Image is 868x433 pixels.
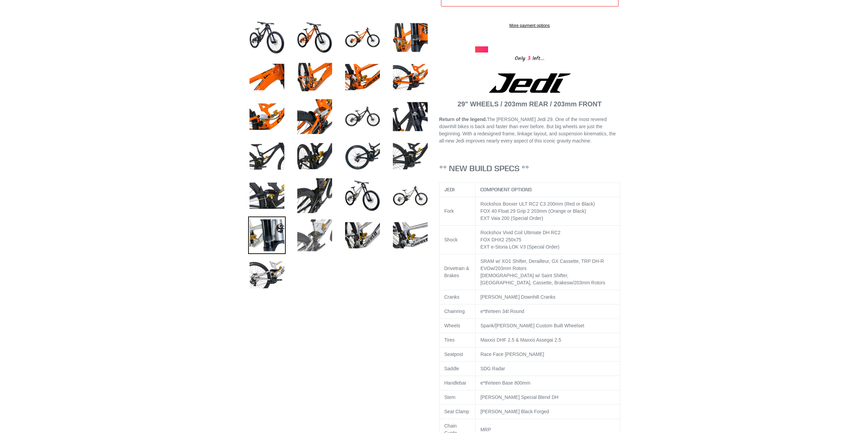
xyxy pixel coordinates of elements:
strong: 29" WHEELS / 203mm REAR / 203mm FRONT [458,100,602,108]
td: e*thirteen 34t Round [475,304,620,319]
img: Load image into Gallery viewer, JEDI 29 - Complete Bike [248,58,286,96]
img: Load image into Gallery viewer, JEDI 29 - Complete Bike [344,177,381,214]
img: Load image into Gallery viewer, JEDI 29 - Complete Bike [344,98,381,135]
img: Load image into Gallery viewer, JEDI 29 - Complete Bike [344,137,381,175]
img: Load image into Gallery viewer, JEDI 29 - Complete Bike [296,58,333,96]
img: Load image into Gallery viewer, JEDI 29 - Complete Bike [248,256,286,294]
div: SRAM w/ XO1 Shifter, Derailleur, GX Cassette, w/203mm Rotors [480,258,615,272]
img: Load image into Gallery viewer, JEDI 29 - Complete Bike [248,216,286,254]
td: Race Face [PERSON_NAME] [475,347,620,362]
img: Load image into Gallery viewer, JEDI 29 - Complete Bike [296,98,333,135]
span: EXT Vaia 200 (Special Order) [480,215,543,221]
img: Load image into Gallery viewer, JEDI 29 - Complete Bike [296,19,333,56]
td: [PERSON_NAME] Black Forged [475,405,620,419]
th: COMPONENT OPTIONS [475,183,620,197]
td: Handlebar [439,376,475,390]
img: Load image into Gallery viewer, JEDI 29 - Complete Bike [296,216,333,254]
td: Fork [439,197,475,226]
p: The [PERSON_NAME] Jedi 29. One of the most revered downhill bikes is back and faster than ever be... [439,116,620,145]
img: Load image into Gallery viewer, JEDI 29 - Complete Bike [248,19,286,56]
img: Load image into Gallery viewer, JEDI 29 - Complete Bike [296,137,333,175]
td: SDG Radar [475,362,620,376]
img: Load image into Gallery viewer, JEDI 29 - Complete Bike [344,19,381,56]
img: Load image into Gallery viewer, JEDI 29 - Complete Bike [392,177,429,214]
div: [DEMOGRAPHIC_DATA] w/ Saint Shifter, [GEOGRAPHIC_DATA], Cassette, Brakes w/203mm Rotors [480,272,615,286]
img: Load image into Gallery viewer, JEDI 29 - Complete Bike [392,19,429,56]
th: JEDI [439,183,475,197]
td: Wheels [439,319,475,333]
strong: Return of the legend. [439,117,487,122]
img: Load image into Gallery viewer, JEDI 29 - Complete Bike [296,177,333,214]
td: Drivetrain & Brakes [439,254,475,290]
span: TRP DH-R EVO [480,258,604,271]
span: Rockshox Vivid Coil Ultimate DH RC2 [480,230,560,235]
td: [PERSON_NAME] Special Blend DH [475,390,620,405]
td: [PERSON_NAME] Downhill Cranks [475,290,620,304]
td: Stem [439,390,475,405]
a: More payment options [441,23,618,29]
td: Chainring [439,304,475,319]
img: Load image into Gallery viewer, JEDI 29 - Complete Bike [248,137,286,175]
span: FOX 40 Float 29 Grip 2 203mm (Orange or Black) [480,208,586,214]
td: Seat Clamp [439,405,475,419]
td: Tires [439,333,475,347]
span: 3 [525,54,532,63]
td: Shock [439,226,475,254]
span: EXT e-Storia LOK V3 (Special Order) [480,244,559,250]
img: Jedi Logo [489,73,571,93]
img: Load image into Gallery viewer, JEDI 29 - Complete Bike [248,177,286,214]
h3: ** NEW BUILD SPECS ** [439,163,620,173]
td: e*thirteen Base 800mm [475,376,620,390]
span: Spank/[PERSON_NAME] Custom Built Wheelset [480,323,584,328]
img: Load image into Gallery viewer, JEDI 29 - Complete Bike [392,216,429,254]
div: Only left... [475,53,584,63]
img: Load image into Gallery viewer, JEDI 29 - Complete Bike [392,98,429,135]
img: Load image into Gallery viewer, JEDI 29 - Complete Bike [392,137,429,175]
span: Rockshox Boxxer ULT RC2 C3 200mm (Red or Black) [480,201,595,207]
img: Load image into Gallery viewer, JEDI 29 - Complete Bike [392,58,429,96]
td: Saddle [439,362,475,376]
span: FOX DHX2 250x75 [480,237,521,242]
img: Load image into Gallery viewer, JEDI 29 - Complete Bike [344,58,381,96]
td: Maxxis DHF 2.5 & Maxxis Assegai 2.5 [475,333,620,347]
td: Seatpost [439,347,475,362]
img: Load image into Gallery viewer, JEDI 29 - Complete Bike [344,216,381,254]
td: Cranks [439,290,475,304]
img: Load image into Gallery viewer, JEDI 29 - Complete Bike [248,98,286,135]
